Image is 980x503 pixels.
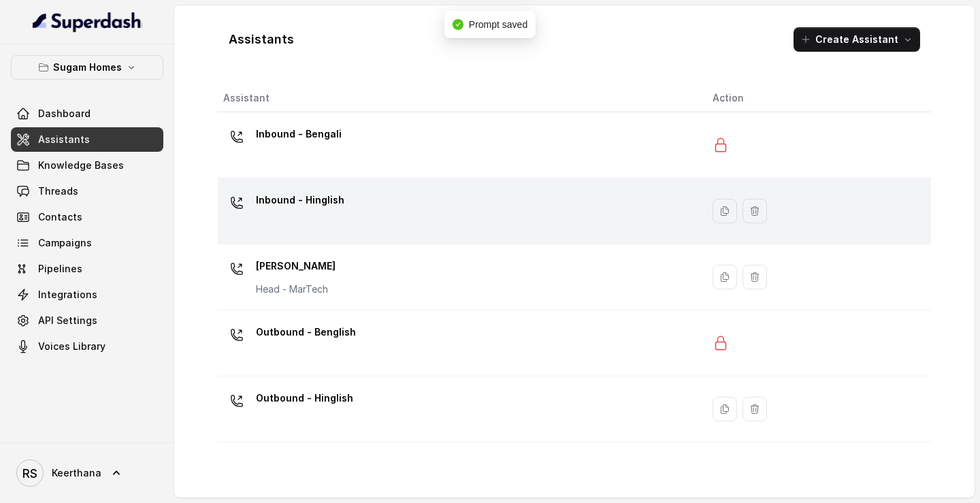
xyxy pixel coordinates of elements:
[38,236,92,250] span: Campaigns
[38,107,91,120] span: Dashboard
[11,153,163,178] a: Knowledge Bases
[453,19,463,30] span: check-circle
[38,288,97,302] span: Integrations
[256,282,336,296] p: Head - MarTech
[11,334,163,359] a: Voices Library
[11,205,163,229] a: Contacts
[33,11,142,33] img: light.svg
[11,231,163,255] a: Campaigns
[702,84,931,112] th: Action
[38,340,105,353] span: Voices Library
[53,59,122,76] p: Sugam Homes
[11,257,163,281] a: Pipelines
[38,262,82,276] span: Pipelines
[256,123,342,145] p: Inbound - Bengali
[11,282,163,307] a: Integrations
[38,210,82,224] span: Contacts
[11,308,163,333] a: API Settings
[11,101,163,126] a: Dashboard
[38,133,90,146] span: Assistants
[11,179,163,204] a: Threads
[11,454,163,492] a: Keerthana
[469,19,527,30] span: Prompt saved
[256,387,353,409] p: Outbound - Hinglish
[22,466,37,481] text: RS
[229,29,294,50] h1: Assistants
[218,84,702,112] th: Assistant
[52,466,101,480] span: Keerthana
[38,314,97,327] span: API Settings
[38,184,78,198] span: Threads
[256,321,356,343] p: Outbound - Benglish
[11,127,163,152] a: Assistants
[11,55,163,80] button: Sugam Homes
[794,27,920,52] button: Create Assistant
[256,255,336,277] p: [PERSON_NAME]
[38,159,124,172] span: Knowledge Bases
[256,189,344,211] p: Inbound - Hinglish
